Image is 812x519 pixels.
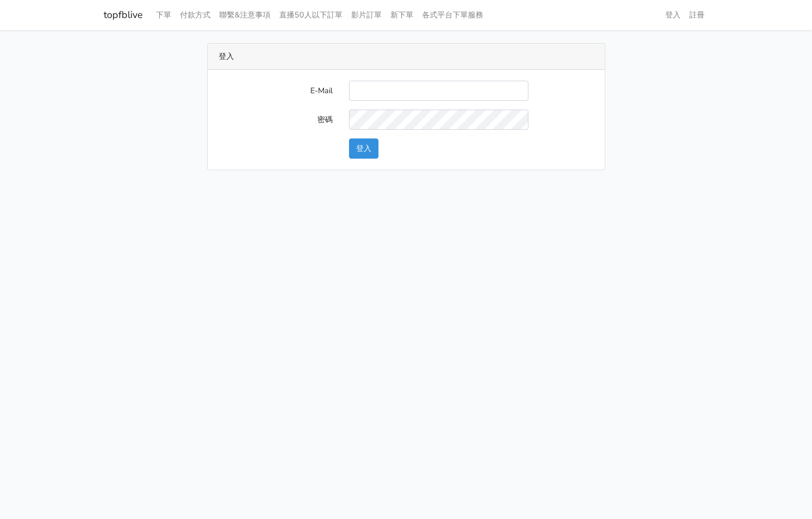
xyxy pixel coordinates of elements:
a: 註冊 [685,4,709,26]
button: 登入 [349,138,378,159]
a: 聯繫&注意事項 [215,4,275,26]
a: 新下單 [386,4,418,26]
div: 登入 [208,44,605,70]
a: 影片訂單 [347,4,386,26]
a: 登入 [661,4,685,26]
a: 下單 [152,4,176,26]
label: E-Mail [210,81,341,101]
a: topfblive [104,4,143,26]
label: 密碼 [210,110,341,130]
a: 直播50人以下訂單 [275,4,347,26]
a: 各式平台下單服務 [418,4,488,26]
a: 付款方式 [176,4,215,26]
